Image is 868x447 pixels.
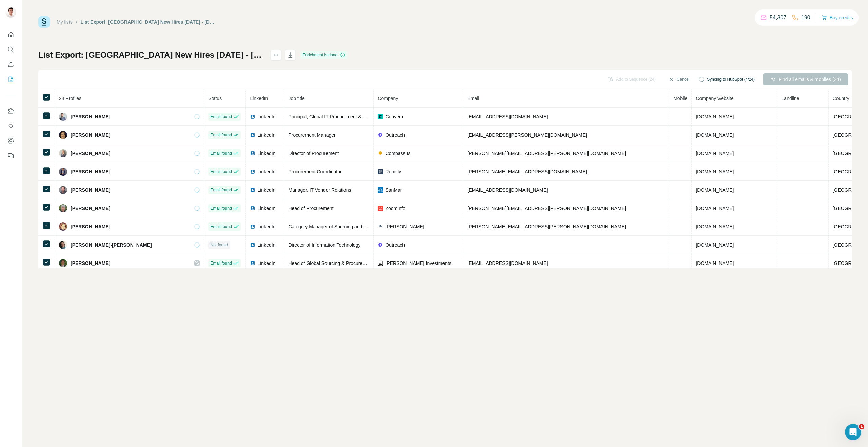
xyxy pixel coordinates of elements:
span: Compassus [385,150,410,157]
span: [DOMAIN_NAME] [696,187,734,193]
span: [PERSON_NAME][EMAIL_ADDRESS][DOMAIN_NAME] [467,169,587,174]
img: LinkedIn logo [250,260,255,266]
span: LinkedIn [257,205,275,212]
span: [PERSON_NAME] [71,223,110,230]
button: actions [271,50,281,60]
span: Syncing to HubSpot (4/24) [707,76,755,82]
span: Principal, Global IT Procurement & Strategic Sourcing [288,114,401,119]
img: LinkedIn logo [250,224,255,229]
img: Avatar [59,113,67,121]
img: LinkedIn logo [250,242,255,248]
img: company-logo [378,114,383,119]
button: Quick start [5,28,16,41]
span: LinkedIn [257,150,275,157]
img: Avatar [59,168,67,176]
span: [EMAIL_ADDRESS][DOMAIN_NAME] [467,114,548,119]
span: Job title [288,96,304,101]
span: [PERSON_NAME] [71,168,110,175]
img: Avatar [59,222,67,231]
span: [PERSON_NAME] [71,113,110,120]
span: LinkedIn [257,113,275,120]
img: Avatar [59,131,67,139]
button: Use Surfe on LinkedIn [5,105,16,117]
span: [EMAIL_ADDRESS][DOMAIN_NAME] [467,187,548,193]
span: [PERSON_NAME] [71,150,110,157]
img: LinkedIn logo [250,132,255,138]
span: SanMar [385,187,402,193]
button: Cancel [664,73,694,85]
li: / [76,19,77,25]
button: Dashboard [5,135,16,147]
span: Email found [210,260,232,266]
button: Enrich CSV [5,58,16,71]
span: Email found [210,187,232,193]
button: Feedback [5,150,16,162]
img: LinkedIn logo [250,169,255,174]
span: Director of Procurement [288,151,339,156]
span: Manager, IT Vendor Relations [288,187,351,193]
img: Avatar [59,149,67,157]
img: Avatar [59,259,67,267]
span: [PERSON_NAME] [385,223,424,230]
span: [PERSON_NAME] [71,132,110,138]
span: [DOMAIN_NAME] [696,132,734,138]
img: Surfe Logo [38,16,50,28]
span: LinkedIn [257,187,275,193]
span: LinkedIn [257,241,275,248]
span: Head of Global Sourcing & Procurement [288,260,373,266]
span: Email [467,96,479,101]
span: Director of Information Technology [288,242,360,248]
span: Email found [210,169,232,175]
span: [DOMAIN_NAME] [696,206,734,211]
img: company-logo [378,169,383,174]
img: LinkedIn logo [250,151,255,156]
span: Status [208,96,222,101]
span: [PERSON_NAME] [71,260,110,267]
h1: List Export: [GEOGRAPHIC_DATA] New Hires [DATE] - [DATE] 17:40 [38,50,264,60]
img: Avatar [59,204,67,212]
a: My lists [57,19,73,25]
span: LinkedIn [257,260,275,267]
span: Country [833,96,849,101]
span: [PERSON_NAME][EMAIL_ADDRESS][PERSON_NAME][DOMAIN_NAME] [467,224,626,229]
span: [DOMAIN_NAME] [696,169,734,174]
span: Convera [385,113,403,120]
span: [EMAIL_ADDRESS][PERSON_NAME][DOMAIN_NAME] [467,132,587,138]
span: [DOMAIN_NAME] [696,260,734,266]
p: 190 [801,14,810,22]
span: Not found [210,242,228,248]
span: Procurement Manager [288,132,335,138]
span: Company website [696,96,733,101]
span: LinkedIn [250,96,268,101]
img: LinkedIn logo [250,206,255,211]
span: Remitly [385,168,401,175]
span: Email found [210,223,232,230]
span: 1 [859,424,864,429]
span: LinkedIn [257,168,275,175]
img: company-logo [378,151,383,156]
img: Avatar [59,186,67,194]
span: Outreach [385,241,405,248]
span: [PERSON_NAME]-[PERSON_NAME] [71,241,152,248]
span: [PERSON_NAME][EMAIL_ADDRESS][PERSON_NAME][DOMAIN_NAME] [467,151,626,156]
button: Search [5,43,16,56]
span: Email found [210,114,232,120]
span: LinkedIn [257,223,275,230]
span: 24 Profiles [59,96,81,101]
span: [PERSON_NAME] [71,187,110,193]
span: Company [378,96,398,101]
span: Email found [210,205,232,211]
div: List Export: [GEOGRAPHIC_DATA] New Hires [DATE] - [DATE] 17:40 [81,19,215,25]
p: 54,307 [770,14,786,22]
img: LinkedIn logo [250,114,255,119]
span: Email found [210,150,232,156]
img: Avatar [59,241,67,249]
img: company-logo [378,224,383,229]
span: Mobile [673,96,687,101]
span: [EMAIL_ADDRESS][DOMAIN_NAME] [467,260,548,266]
span: [PERSON_NAME] [71,205,110,212]
button: Buy credits [822,13,853,22]
span: Landline [782,96,800,101]
span: [PERSON_NAME] Investments [385,260,451,267]
div: Enrichment is done [300,51,348,59]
